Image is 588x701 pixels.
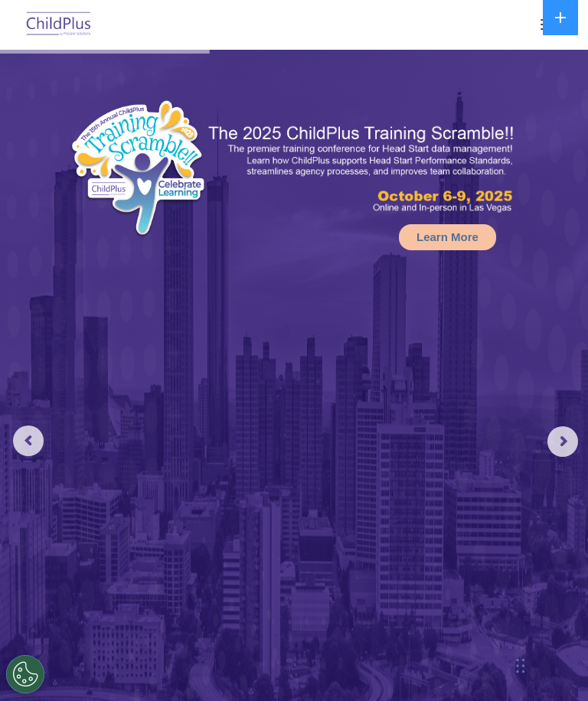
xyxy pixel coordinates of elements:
a: Learn More [399,224,496,250]
div: Drag [516,643,525,689]
button: Cookies Settings [6,655,44,693]
iframe: Chat Widget [322,545,588,701]
img: ChildPlus by Procare Solutions [23,7,95,43]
